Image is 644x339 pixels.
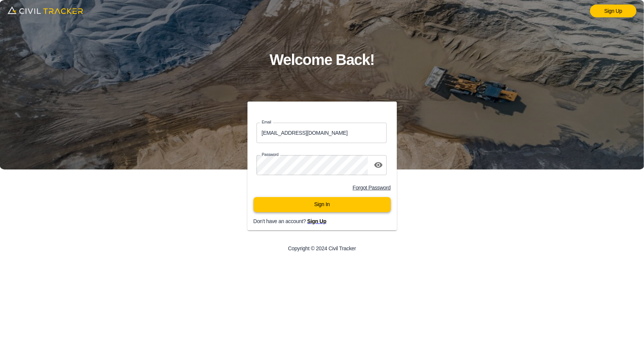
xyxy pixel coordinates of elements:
a: Sign Up [590,5,636,17]
button: Sign In [254,197,391,212]
p: Don't have an account? [254,218,403,224]
button: toggle password visibility [371,157,386,173]
h1: Welcome Back! [270,48,375,72]
a: Forgot Password [353,185,391,191]
a: Sign Up [307,218,326,224]
input: email [257,123,387,143]
p: Copyright © 2024 Civil Tracker [288,245,356,251]
img: logo [8,4,83,17]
